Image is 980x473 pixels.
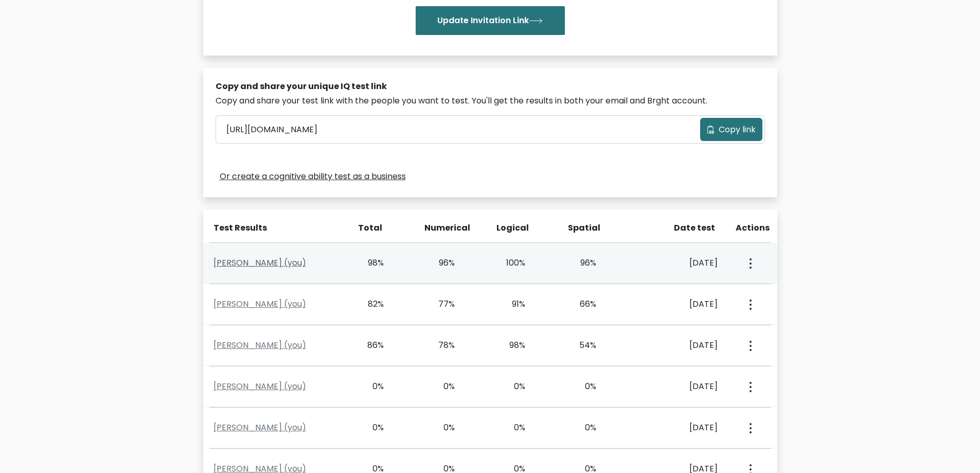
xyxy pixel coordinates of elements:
div: 98% [355,257,384,269]
div: Spatial [568,222,598,234]
div: Date test [640,222,723,234]
a: [PERSON_NAME] (you) [213,380,306,392]
div: Copy and share your unique IQ test link [216,80,765,93]
button: Copy link [700,118,762,141]
div: Numerical [424,222,454,234]
div: 0% [496,422,526,434]
div: 0% [355,380,384,393]
div: 0% [496,380,526,393]
div: 86% [355,339,384,352]
a: [PERSON_NAME] (you) [213,339,306,351]
div: [DATE] [638,257,718,269]
div: 0% [567,422,596,434]
div: Copy and share your test link with the people you want to test. You'll get the results in both yo... [216,95,765,107]
span: Copy link [719,124,756,136]
div: 0% [425,422,455,434]
a: [PERSON_NAME] (you) [213,298,306,310]
div: [DATE] [638,422,718,434]
div: 66% [567,298,596,310]
div: [DATE] [638,298,718,310]
div: 82% [355,298,384,310]
div: [DATE] [638,380,718,393]
div: Actions [736,222,771,234]
div: [DATE] [638,339,718,352]
div: 54% [567,339,596,352]
div: 100% [496,257,526,269]
div: 96% [567,257,596,269]
div: Total [353,222,383,234]
div: 91% [496,298,526,310]
div: Logical [496,222,526,234]
div: 77% [425,298,455,310]
button: Update Invitation Link [416,6,565,35]
div: 0% [567,380,596,393]
a: Or create a cognitive ability test as a business [220,170,406,183]
div: Test Results [213,222,341,234]
a: [PERSON_NAME] (you) [213,422,306,433]
div: 78% [425,339,455,352]
div: 98% [496,339,526,352]
a: [PERSON_NAME] (you) [213,257,306,269]
div: 96% [425,257,455,269]
div: 0% [425,380,455,393]
div: 0% [355,422,384,434]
